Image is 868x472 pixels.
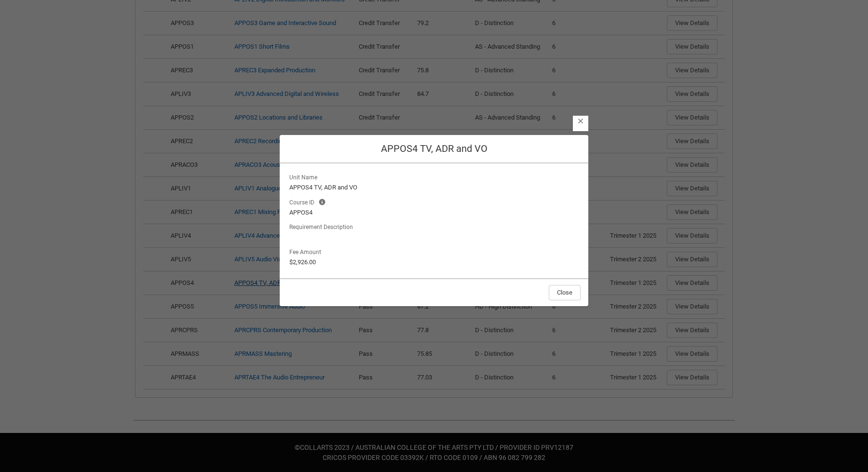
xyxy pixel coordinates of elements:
[289,196,318,207] span: Course ID
[549,285,581,300] button: Close
[289,258,316,266] lightning-formatted-number: $2,926.00
[287,143,581,155] h2: APPOS4 TV, ADR and VO
[289,221,357,231] span: Requirement Description
[577,117,584,125] button: Close
[289,208,579,217] lightning-formatted-text: APPOS4
[289,183,579,192] lightning-formatted-text: APPOS4 TV, ADR and VO
[289,171,321,182] span: Unit Name
[289,246,325,256] p: Fee Amount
